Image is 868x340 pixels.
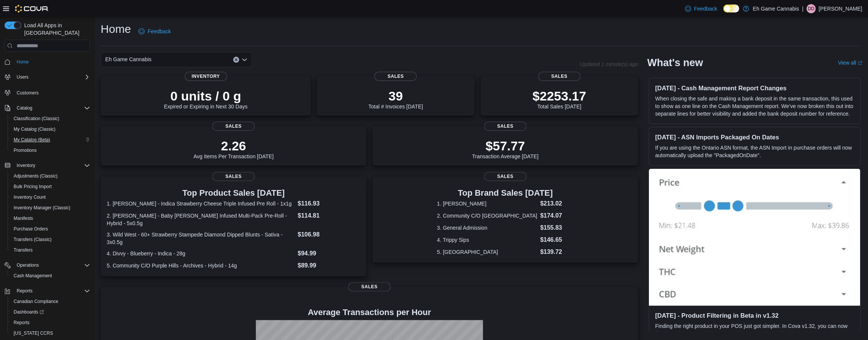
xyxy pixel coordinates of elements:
a: Inventory Count [11,193,49,202]
button: Reports [14,286,36,295]
p: 2.26 [193,138,274,153]
span: Washington CCRS [11,329,90,338]
p: 39 [368,88,423,104]
span: Adjustments (Classic) [14,173,58,179]
dt: 4. Trippy Sips [437,236,537,244]
a: Classification (Classic) [11,114,62,123]
span: Sales [538,72,580,81]
button: Purchase Orders [8,224,93,234]
a: My Catalog (Classic) [11,125,59,134]
h3: [DATE] - ASN Imports Packaged On Dates [655,133,854,141]
svg: External link [857,61,862,65]
a: Dashboards [11,308,47,317]
button: Inventory Manager (Classic) [8,202,93,213]
a: Bulk Pricing Import [11,182,55,191]
span: Catalog [14,104,90,113]
button: Bulk Pricing Import [8,181,93,192]
button: Operations [14,261,42,270]
button: Transfers [8,245,93,255]
dt: 4. Divvy - Blueberry - Indica - 28g [107,250,295,257]
button: Reports [8,317,93,328]
a: Adjustments (Classic) [11,172,61,181]
span: My Catalog (Classic) [11,125,90,134]
button: Manifests [8,213,93,224]
span: Sales [348,282,390,291]
span: My Catalog (Beta) [14,137,50,143]
dd: $116.93 [298,199,361,208]
a: Customers [14,88,42,97]
span: Sales [484,172,526,181]
a: Cash Management [11,271,55,280]
dd: $155.83 [540,223,573,232]
span: Inventory Manager (Classic) [14,205,70,211]
a: My Catalog (Beta) [11,135,53,144]
span: My Catalog (Classic) [14,126,56,132]
span: Reports [14,320,30,326]
a: Promotions [11,146,40,155]
a: Transfers [11,246,36,255]
p: Eh Game Cannabis [753,4,799,13]
div: Total Sales [DATE] [532,88,586,110]
button: Customers [2,87,93,98]
button: Users [2,72,93,82]
div: Avg Items Per Transaction [DATE] [193,138,274,159]
span: Manifests [14,215,33,221]
p: | [802,4,803,13]
dd: $174.07 [540,211,573,220]
button: Clear input [233,57,239,63]
dt: 3. General Admission [437,224,537,232]
dt: 2. Community C/O [GEOGRAPHIC_DATA] [437,212,537,219]
p: When closing the safe and making a bank deposit in the same transaction, this used to show as one... [655,95,854,117]
span: Canadian Compliance [11,297,90,306]
h2: What's new [647,57,703,69]
button: My Catalog (Classic) [8,124,93,134]
span: Catalog [17,105,32,111]
button: Transfers (Classic) [8,234,93,245]
span: Cash Management [14,273,52,279]
button: [US_STATE] CCRS [8,328,93,338]
span: Inventory [14,161,90,170]
p: 0 units / 0 g [164,88,247,104]
span: Bulk Pricing Import [11,182,90,191]
a: Feedback [682,1,720,16]
button: Adjustments (Classic) [8,171,93,181]
span: Purchase Orders [11,224,90,233]
button: Classification (Classic) [8,113,93,124]
dt: 1. [PERSON_NAME] [437,200,537,207]
h4: Average Transactions per Hour [107,308,632,317]
button: Inventory [14,161,38,170]
span: Inventory Count [11,193,90,202]
span: Transfers [11,246,90,255]
span: Operations [17,262,39,268]
dd: $106.98 [298,230,361,239]
span: Inventory [17,162,35,168]
dt: 5. [GEOGRAPHIC_DATA] [437,248,537,256]
div: Total # Invoices [DATE] [368,88,423,110]
span: Dashboards [11,308,90,317]
dd: $114.81 [298,211,361,220]
span: [US_STATE] CCRS [14,330,53,336]
button: Promotions [8,145,93,156]
span: Cash Management [11,271,90,280]
span: Sales [212,122,255,131]
dt: 1. [PERSON_NAME] - Indica Strawberry Cheese Triple Infused Pre Roll - 1x1g [107,200,295,207]
img: Cova [15,5,49,12]
div: Dave Desmoulin [806,4,815,13]
a: [US_STATE] CCRS [11,329,56,338]
dd: $213.02 [540,199,573,208]
a: Canadian Compliance [11,297,61,306]
button: Inventory [2,160,93,171]
span: DD [807,4,814,13]
span: Eh Game Cannabis [105,55,151,64]
span: Inventory Count [14,194,46,200]
h1: Home [101,22,131,37]
div: Expired or Expiring in Next 30 Days [164,88,247,110]
span: Classification (Classic) [14,116,59,122]
span: Inventory [185,72,227,81]
span: Adjustments (Classic) [11,172,90,181]
a: Feedback [135,24,174,39]
span: Customers [14,88,90,97]
span: Transfers (Classic) [14,236,51,243]
span: Load All Apps in [GEOGRAPHIC_DATA] [21,22,90,37]
button: Catalog [2,103,93,113]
